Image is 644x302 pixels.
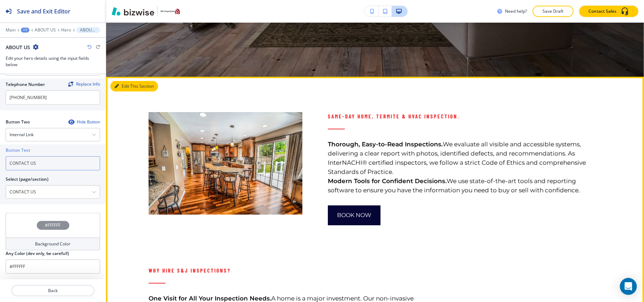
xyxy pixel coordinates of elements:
h4: #FFFFFF [45,222,61,228]
p: We use state-of-the-art tools and reporting software to ensure you have the information you need ... [328,176,602,195]
p: Why Hire S&J Inspections? [149,266,422,275]
img: Your Logo [161,8,180,14]
button: +1 [21,28,29,33]
h2: Button Text [6,147,30,153]
img: 431e4f7893c3cd415d186f09ed93ce4b.png [149,112,302,215]
h2: Button Two [6,119,30,125]
h2: Select (page/section) [6,176,48,182]
img: Replace [68,82,73,87]
p: Contact Sales [588,8,616,14]
button: ReplaceReplace Info [68,82,100,87]
p: ABOUT US [80,28,97,33]
strong: Modern Tools for Confident Decisions. [328,178,447,185]
h3: Edit your hero details using the input fields below [6,55,100,68]
p: Save Draft [542,8,564,14]
h2: ABOUT US [6,43,30,51]
p: We evaluate all visible and accessible systems, delivering a clear report with photos, identified... [328,140,602,176]
p: Same-day Home, Termite & HVAC Inspection. [328,112,602,121]
h2: Save and Exit Editor [17,7,70,16]
img: Bizwise Logo [112,7,154,16]
button: Book Now [328,205,381,225]
h4: Background Color [35,241,71,247]
button: Back [11,285,94,296]
h2: Telephone Number [6,81,45,88]
span: Book Now [337,211,371,220]
div: Replace Info [68,82,100,87]
strong: Thorough, Easy-to-Read Inspections. [328,141,443,148]
h2: Any Color (dev only, be careful!) [6,250,69,257]
button: ABOUT US [76,27,100,33]
button: Hero [61,28,71,33]
button: ABOUT US [35,28,56,33]
input: Ex. 561-222-1111 [6,91,100,105]
div: Open Intercom Messenger [620,278,637,295]
h3: Need help? [505,8,527,14]
p: Back [12,288,94,294]
button: Hide Button [68,119,100,125]
input: Manual Input [6,186,92,198]
button: Main [6,28,16,33]
h4: Internal Link [10,132,34,138]
button: Edit This Section [110,81,158,92]
button: Save Draft [533,6,574,17]
button: #FFFFFFBackground Color [6,213,100,250]
strong: One Visit for All Your Inspection Needs. [149,295,271,302]
span: Find and replace this information across Bizwise [68,82,100,87]
button: Contact Sales [579,6,638,17]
